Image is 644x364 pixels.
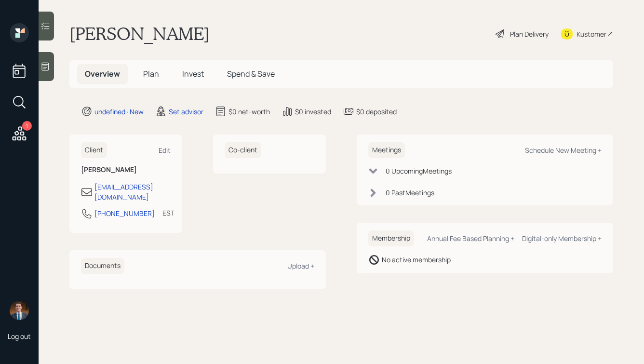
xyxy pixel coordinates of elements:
[386,166,452,176] div: 0 Upcoming Meeting s
[94,208,155,218] div: [PHONE_NUMBER]
[22,121,32,131] div: 1
[368,142,405,158] h6: Meetings
[94,107,144,117] div: undefined · New
[356,107,397,117] div: $0 deposited
[427,234,514,243] div: Annual Fee Based Planning +
[368,230,414,246] h6: Membership
[159,146,171,155] div: Edit
[10,301,29,320] img: hunter_neumayer.jpg
[295,107,331,117] div: $0 invested
[81,258,124,274] h6: Documents
[287,261,314,270] div: Upload +
[69,23,210,44] h1: [PERSON_NAME]
[382,255,451,265] div: No active membership
[85,68,120,79] span: Overview
[225,142,261,158] h6: Co-client
[162,208,174,218] div: EST
[8,332,31,341] div: Log out
[228,107,270,117] div: $0 net-worth
[522,234,602,243] div: Digital-only Membership +
[227,68,275,79] span: Spend & Save
[510,29,549,39] div: Plan Delivery
[386,188,434,198] div: 0 Past Meeting s
[577,29,606,39] div: Kustomer
[81,166,171,174] h6: [PERSON_NAME]
[169,107,203,117] div: Set advisor
[81,142,107,158] h6: Client
[525,146,602,155] div: Schedule New Meeting +
[182,68,204,79] span: Invest
[143,68,159,79] span: Plan
[94,182,171,202] div: [EMAIL_ADDRESS][DOMAIN_NAME]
